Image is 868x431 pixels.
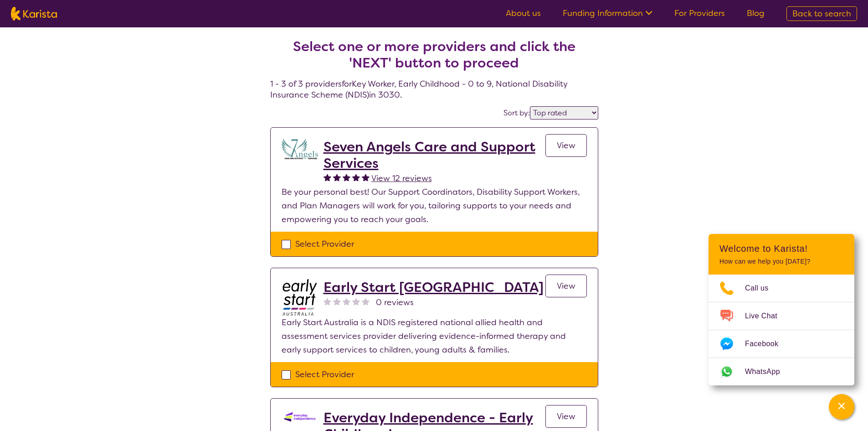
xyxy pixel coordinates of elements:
[282,316,587,357] p: Early Start Australia is a NDIS registered national allied health and assessment services provide...
[270,16,598,100] h4: 1 - 3 of 3 providers for Key Worker , Early Childhood - 0 to 9 , National Disability Insurance Sc...
[376,296,414,309] span: 0 reviews
[282,139,318,159] img: lugdbhoacugpbhbgex1l.png
[371,173,432,184] span: View 12 reviews
[557,411,575,422] span: View
[745,365,791,379] span: WhatsApp
[745,309,788,323] span: Live Chat
[747,8,765,19] a: Blog
[545,275,587,297] a: View
[557,140,575,151] span: View
[352,297,360,305] img: nonereviewstar
[324,297,331,305] img: nonereviewstar
[343,173,350,181] img: fullstar
[545,134,587,157] a: View
[709,275,854,385] ul: Choose channel
[343,297,350,305] img: nonereviewstar
[371,171,432,185] a: View 12 reviews
[362,297,370,305] img: nonereviewstar
[719,243,843,254] h2: Welcome to Karista!
[333,173,341,181] img: fullstar
[362,173,370,181] img: fullstar
[745,281,780,295] span: Call us
[786,6,857,21] a: Back to search
[352,173,360,181] img: fullstar
[829,394,854,420] button: Channel Menu
[282,279,318,316] img: bdpoyytkvdhmeftzccod.jpg
[557,280,575,291] span: View
[719,258,843,265] p: How can we help you [DATE]?
[281,38,587,71] h2: Select one or more providers and click the 'NEXT' button to proceed
[503,108,530,118] label: Sort by:
[563,8,652,19] a: Funding Information
[11,7,57,21] img: Karista logo
[506,8,541,19] a: About us
[324,139,545,171] a: Seven Angels Care and Support Services
[709,234,854,385] div: Channel Menu
[674,8,725,19] a: For Providers
[745,337,789,351] span: Facebook
[324,279,544,296] a: Early Start [GEOGRAPHIC_DATA]
[792,8,851,19] span: Back to search
[282,410,318,424] img: kdssqoqrr0tfqzmv8ac0.png
[545,405,587,428] a: View
[282,185,587,226] p: Be your personal best! Our Support Coordinators, Disability Support Workers, and Plan Managers wi...
[324,173,331,181] img: fullstar
[333,297,341,305] img: nonereviewstar
[709,358,854,385] a: Web link opens in a new tab.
